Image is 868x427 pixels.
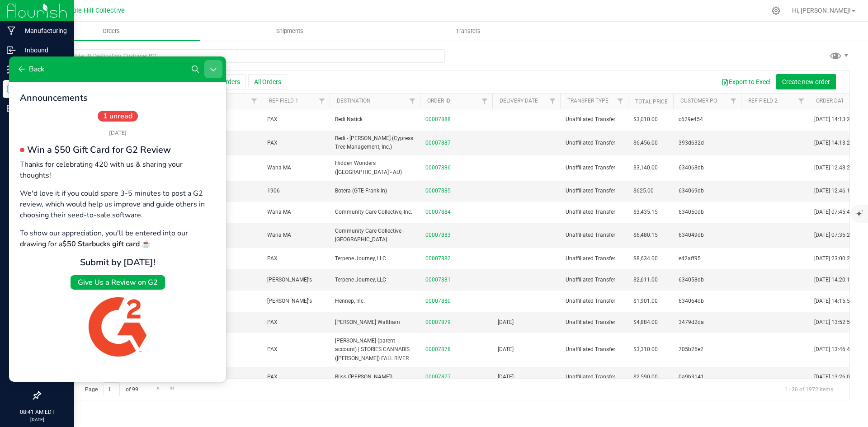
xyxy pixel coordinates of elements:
span: Terpene Journey, LLC [335,276,415,284]
a: 00007887 [425,139,451,147]
inline-svg: Manufacturing [7,26,16,35]
span: $2,590.00 [633,373,658,381]
a: 00007878 [425,345,451,354]
p: To show our appreciation, you'll be entered into our drawing for a [11,171,206,193]
p: Inbound [16,45,70,56]
span: [DATE] 12:48:29 EDT [814,164,864,172]
span: $3,435.15 [633,208,658,216]
span: Unaffiliated Transfer [566,254,623,263]
span: e42aff95 [679,254,736,263]
span: Unaffiliated Transfer [566,187,623,195]
a: Filter [545,94,560,109]
a: Ref Field 2 [748,98,778,104]
a: Destination [337,98,371,104]
span: Hidden Wonders ([GEOGRAPHIC_DATA] - AU) [335,159,415,176]
a: Delivery Date [500,98,538,104]
span: [DATE] 14:20:18 EDT [814,276,864,284]
a: Transfers [379,22,557,41]
span: [DATE] [498,373,514,381]
span: Bliss ([PERSON_NAME]) [335,373,415,381]
b: $50 Starbucks gift card ☕ [53,183,142,192]
inline-svg: Outbound [7,84,16,94]
button: Back [4,4,39,22]
span: Wana MA [267,231,291,239]
span: Unaffiliated Transfer [566,164,623,172]
div: Back [20,8,35,18]
span: PAX [267,115,278,124]
span: Unaffiliated Transfer [566,318,623,327]
div: [DATE] [100,72,118,80]
span: $6,456.00 [633,139,658,147]
span: 3479d2da [679,318,736,327]
a: Total Price [635,99,668,105]
span: PAX [267,318,278,327]
a: 00007880 [425,297,451,305]
span: Unaffiliated Transfer [566,297,623,305]
span: PAX [267,254,278,263]
span: Unaffiliated Transfer [566,115,623,124]
span: 634058db [679,276,736,284]
span: $625.00 [633,187,654,195]
span: $6,480.15 [633,231,658,239]
a: Customer PO [680,98,717,104]
a: Orders [22,22,200,41]
a: 00007885 [425,187,451,195]
span: Temple Hill Collective [60,7,125,14]
inline-svg: Inbound [7,46,16,55]
inline-svg: Inventory [7,65,16,74]
span: [DATE] 13:26:02 EDT [814,373,864,381]
span: 634050db [679,208,736,216]
button: Search [177,4,195,22]
a: 00007882 [425,254,451,263]
span: [DATE] 07:45:42 EDT [814,208,864,216]
div: Manage settings [770,6,782,15]
p: Thanks for celebrating 420 with us & sharing your thoughts! [11,103,206,124]
span: $4,884.00 [633,318,658,327]
button: Close Resource Center [195,4,213,22]
span: Community Care Collective - [GEOGRAPHIC_DATA] [335,227,415,244]
span: [DATE] 23:00:22 EDT [814,254,864,263]
span: $3,310.00 [633,345,658,354]
a: 00007884 [425,208,451,216]
span: Shipments [264,27,316,35]
span: Page of 99 [77,382,146,396]
a: Transfer Type [567,98,609,104]
span: $2,611.00 [633,276,658,284]
a: Filter [794,94,809,109]
span: [DATE] 12:46:13 EDT [814,187,864,195]
span: 0a9b3141 [679,373,736,381]
a: Order ID [427,98,450,104]
a: Filter [315,94,330,109]
span: 1 - 20 of 1972 items [777,382,840,396]
a: 00007879 [425,318,451,327]
span: Unaffiliated Transfer [566,231,623,239]
a: 00007881 [425,276,451,284]
span: 634064db [679,297,736,305]
p: Manufacturing [16,25,70,36]
a: Filter [613,94,628,109]
span: $3,140.00 [633,164,658,172]
span: Unaffiliated Transfer [566,373,623,381]
span: [DATE] 13:52:53 EDT [814,318,864,327]
a: Ref Field 1 [269,98,298,104]
a: Filter [247,94,262,109]
inline-svg: Reports [7,104,16,113]
span: Transfers [443,27,493,35]
a: 00007883 [425,231,451,239]
span: [PERSON_NAME] (parent account) | STORIES CANNABIS ([PERSON_NAME]) FALL RIVER [335,337,415,363]
span: c629e454 [679,115,736,124]
span: [DATE] 13:46:41 EDT [814,345,864,354]
h2: Submit by [DATE]! [11,200,206,211]
a: Go to the next page [151,382,165,394]
iframe: Resource center [9,56,226,382]
div: Give Us a Review on G2 [69,221,149,231]
span: PAX [267,139,278,147]
span: Unaffiliated Transfer [566,139,623,147]
span: Win a $50 Gift Card for G2 Review [18,87,162,99]
input: Search Order ID, Destination, Customer PO... [40,49,445,63]
p: [DATE] [4,416,70,423]
span: PAX [267,345,278,354]
span: Wana MA [267,164,291,172]
a: Filter [405,94,420,109]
